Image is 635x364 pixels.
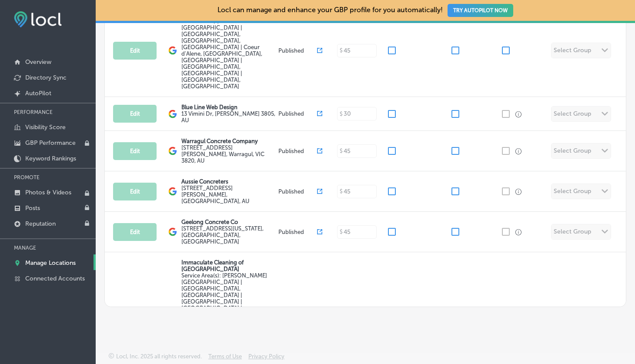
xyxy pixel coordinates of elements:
p: Photos & Videos [25,189,71,196]
img: logo [168,147,177,155]
img: logo [168,110,177,118]
p: Published [278,47,317,54]
label: [STREET_ADDRESS][PERSON_NAME] , Warragul, VIC 3820, AU [181,144,276,164]
button: TRY AUTOPILOT NOW [448,4,513,17]
button: Edit [113,42,157,60]
a: Terms of Use [208,353,242,364]
p: Aussie Concreters [181,178,276,185]
button: Edit [113,183,157,200]
label: [STREET_ADDRESS][US_STATE] , [GEOGRAPHIC_DATA], [GEOGRAPHIC_DATA] [181,225,276,245]
p: Visibility Score [25,124,66,131]
p: Published [278,110,317,117]
p: Manage Locations [25,259,76,267]
p: Published [278,188,317,195]
p: Posts [25,204,40,212]
p: GBP Performance [25,139,76,147]
button: Edit [113,142,157,160]
p: Published [278,229,317,235]
p: AutoPilot [25,90,51,97]
img: logo [168,46,177,55]
img: fda3e92497d09a02dc62c9cd864e3231.png [14,11,62,27]
p: Immaculate Cleaning of [GEOGRAPHIC_DATA] [181,259,276,272]
p: Blue Line Web Design [181,104,276,110]
p: Keyword Rankings [25,155,76,162]
img: logo [168,227,177,236]
a: Privacy Policy [248,353,284,364]
button: Edit [113,223,157,241]
p: Directory Sync [25,74,67,81]
label: [STREET_ADDRESS][PERSON_NAME] , [GEOGRAPHIC_DATA], AU [181,185,276,204]
p: Reputation [25,220,56,227]
p: Connected Accounts [25,275,85,282]
img: logo [168,187,177,196]
p: Overview [25,58,51,66]
p: Geelong Concrete Co [181,219,276,225]
button: Edit [113,105,157,123]
p: Warragul Concrete Company [181,138,276,144]
label: 13 Vimini Dr , [PERSON_NAME] 3805, AU [181,110,276,124]
span: United States | Hayden, ID, USA | Coeur d'Alene, ID, USA | Rathdrum, ID 83858, USA | Post Falls, ... [181,18,262,90]
p: Locl, Inc. 2025 all rights reserved. [116,353,202,360]
p: Published [278,148,317,154]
